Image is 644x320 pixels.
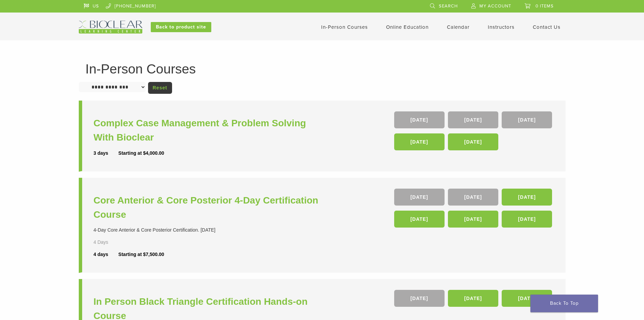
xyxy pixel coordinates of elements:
[502,211,552,228] a: [DATE]
[530,295,598,312] a: Back To Top
[394,211,445,228] a: [DATE]
[394,290,445,307] a: [DATE]
[502,111,552,128] a: [DATE]
[439,3,458,9] span: Search
[394,111,554,154] div: , , , ,
[94,116,324,145] a: Complex Case Management & Problem Solving With Bioclear
[148,82,172,94] a: Reset
[479,3,511,9] span: My Account
[79,21,142,34] img: Bioclear
[321,24,368,30] a: In-Person Courses
[386,24,429,30] a: Online Education
[94,251,119,258] div: 4 days
[448,111,498,128] a: [DATE]
[118,251,164,258] div: Starting at $7,500.00
[94,150,119,157] div: 3 days
[502,189,552,206] a: [DATE]
[448,133,498,150] a: [DATE]
[394,189,554,231] div: , , , , ,
[394,290,554,310] div: , ,
[94,193,324,222] a: Core Anterior & Core Posterior 4-Day Certification Course
[394,189,445,206] a: [DATE]
[394,111,445,128] a: [DATE]
[86,62,559,76] h1: In-Person Courses
[448,290,498,307] a: [DATE]
[448,189,498,206] a: [DATE]
[94,227,324,234] div: 4-Day Core Anterior & Core Posterior Certification. [DATE]
[94,239,128,246] div: 4 Days
[502,290,552,307] a: [DATE]
[151,22,211,32] a: Back to product site
[394,133,445,150] a: [DATE]
[533,24,560,30] a: Contact Us
[488,24,515,30] a: Instructors
[118,150,164,157] div: Starting at $4,000.00
[448,211,498,228] a: [DATE]
[535,3,554,9] span: 0 items
[447,24,470,30] a: Calendar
